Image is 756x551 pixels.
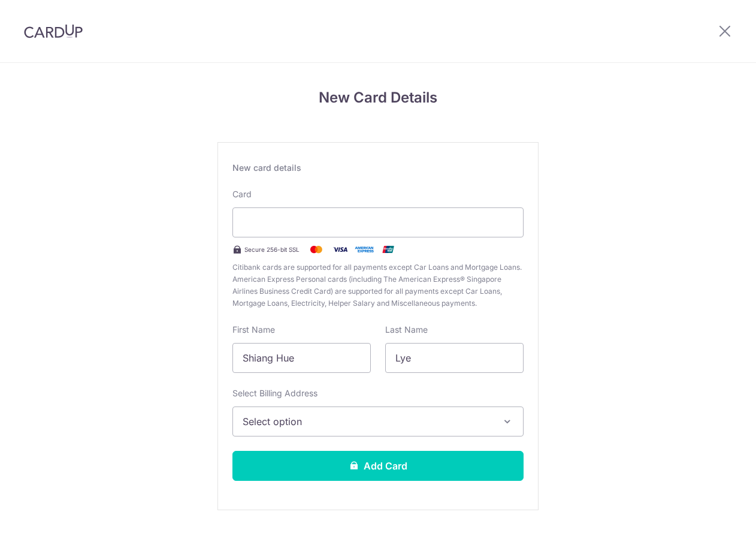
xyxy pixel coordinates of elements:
[24,24,83,38] img: CardUp
[243,414,492,429] span: Select option
[244,245,300,254] span: Secure 256-bit SSL
[304,242,328,257] img: Mastercard
[232,387,317,399] label: Select Billing Address
[385,324,428,336] label: Last Name
[385,343,524,373] input: Cardholder Last Name
[232,407,524,436] button: Select option
[232,188,252,200] label: Card
[232,451,524,481] button: Add Card
[232,343,371,373] input: Cardholder First Name
[232,162,524,174] div: New card details
[217,87,539,109] h4: New Card Details
[376,242,400,257] img: .alt.unionpay
[352,242,376,257] img: .alt.amex
[232,324,275,336] label: First Name
[243,215,513,230] iframe: Secure card payment input frame
[328,242,352,257] img: Visa
[232,261,524,309] span: Citibank cards are supported for all payments except Car Loans and Mortgage Loans. American Expre...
